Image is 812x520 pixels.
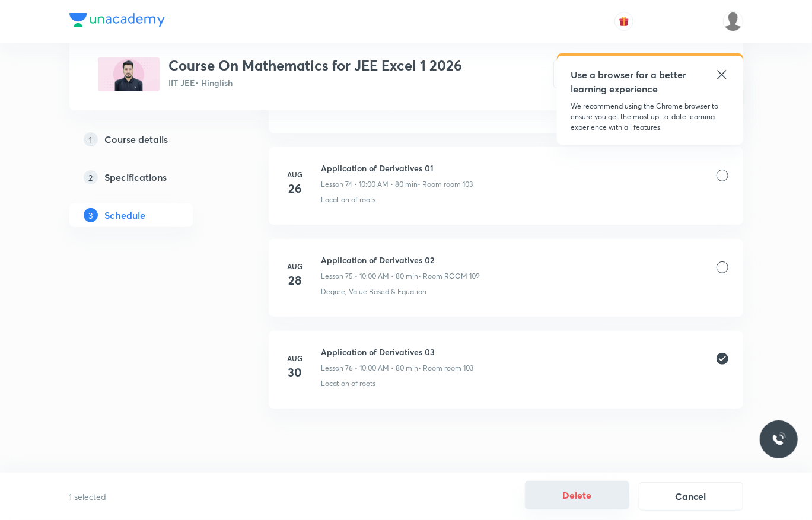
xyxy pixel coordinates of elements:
img: Company Logo [69,13,165,27]
h4: 30 [284,363,307,381]
h6: Aug [284,169,307,180]
h6: Application of Derivatives 02 [321,254,480,266]
p: • Room room 103 [418,179,473,190]
p: Lesson 74 • 10:00 AM • 80 min [321,179,418,190]
p: • Room room 103 [419,363,474,374]
h6: Application of Derivatives 03 [321,346,474,358]
h6: Aug [284,261,307,272]
button: Delete [525,481,629,509]
h3: Course On Mathematics for JEE Excel 1 2026 [169,57,463,74]
p: 1 [84,132,98,146]
h5: Use a browser for a better learning experience [571,68,689,96]
p: 3 [84,208,98,222]
button: Preview [553,60,629,88]
a: 2Specifications [69,165,231,189]
img: B5D5EB26-02E8-4EF3-BCB3-F1F7FE3089FC_plus.png [98,57,160,91]
p: Degree, Value Based & Equation [321,286,427,297]
a: Company Logo [69,13,165,30]
h5: Course details [105,132,168,146]
p: Location of roots [321,378,376,389]
p: 2 [84,170,98,184]
h4: 26 [284,180,307,197]
h5: Schedule [105,208,146,222]
p: We recommend using the Chrome browser to ensure you get the most up-to-date learning experience w... [571,101,729,133]
h5: Specifications [105,170,167,184]
img: aadi Shukla [723,11,743,31]
p: Lesson 75 • 10:00 AM • 80 min [321,271,419,282]
p: IIT JEE • Hinglish [169,76,463,89]
a: 1Course details [69,127,231,151]
h6: Aug [284,353,307,363]
img: avatar [619,16,629,27]
button: Cancel [639,482,743,511]
p: 1 selected [69,490,316,503]
h4: 28 [284,272,307,289]
button: avatar [614,12,633,31]
h6: Application of Derivatives 01 [321,162,473,174]
img: ttu [772,432,786,446]
p: Location of roots [321,194,376,205]
p: Lesson 76 • 10:00 AM • 80 min [321,363,419,374]
p: • Room ROOM 109 [419,271,480,282]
